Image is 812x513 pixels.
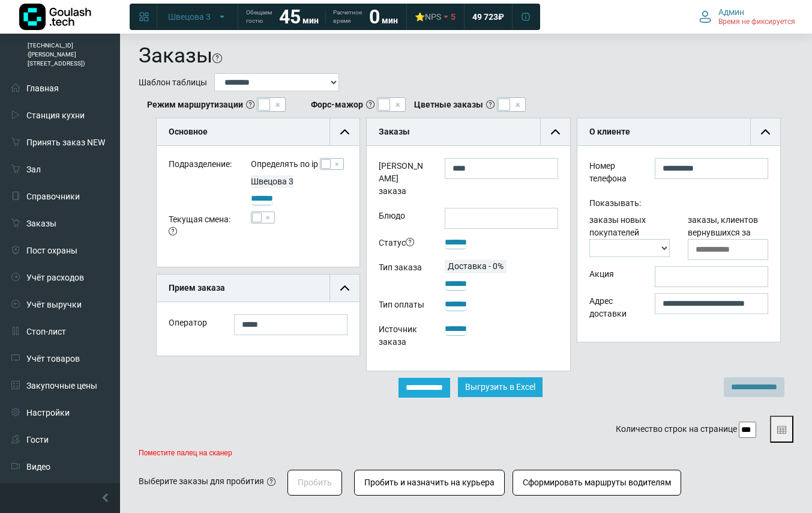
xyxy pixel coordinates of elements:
img: collapse [340,284,349,293]
div: Тип заказа [370,260,435,291]
div: Показывать: [580,195,777,214]
: Выгрузить в Excel [458,377,543,397]
p: Поместите палец на сканер [139,449,793,457]
span: Обещаем гостю [246,8,272,25]
b: Прием заказа [169,283,225,293]
a: ⭐NPS 5 [408,6,463,28]
span: Швецова 3 [251,177,293,186]
b: Заказы [379,127,410,136]
b: Форс-мажор [311,99,363,111]
label: [PERSON_NAME] заказа [370,158,435,202]
strong: 0 [369,5,380,28]
label: Оператор [169,317,207,329]
span: 49 723 [472,11,498,22]
img: collapse [761,127,770,136]
b: Основное [169,127,208,136]
span: Швецова 3 [168,11,211,22]
label: Блюдо [370,208,435,229]
div: Источник заказа [370,321,435,353]
span: Админ [718,7,744,17]
div: Статус [370,235,435,253]
span: ₽ [498,11,504,22]
div: Подразделение: [160,158,242,175]
div: заказы новых покупателей [580,214,679,260]
label: Определять по ip [251,158,318,171]
strong: 45 [279,5,301,28]
div: Текущая смена: [160,211,242,243]
h1: Заказы [139,43,212,68]
b: Режим маршрутизации [147,99,243,111]
div: Номер телефона [580,158,646,189]
span: мин [302,16,319,25]
label: Шаблон таблицы [139,76,207,89]
div: Адрес доставки [580,293,646,324]
span: NPS [425,12,441,22]
b: О клиенте [589,127,630,136]
div: ⭐ [415,11,441,22]
img: collapse [340,127,349,136]
button: Админ Время не фиксируется [692,4,802,29]
span: Расчетное время [333,8,362,25]
label: Количество строк на странице [616,423,737,436]
button: Пробить и назначить на курьера [354,470,505,496]
div: заказы, клиентов вернувшихся за [679,214,777,260]
span: Доставка - 0% [445,261,507,271]
span: мин [382,16,398,25]
div: Акция [580,266,646,287]
button: Пробить [287,470,342,496]
span: Время не фиксируется [718,17,795,27]
img: collapse [551,127,560,136]
button: Швецова 3 [161,7,234,26]
button: Сформировать маршруты водителям [513,470,681,496]
img: Логотип компании Goulash.tech [19,4,91,30]
a: Обещаем гостю 45 мин Расчетное время 0 мин [239,6,405,28]
div: Выберите заказы для пробития [139,475,264,488]
div: Тип оплаты [370,297,435,315]
span: 5 [451,11,456,22]
a: 49 723 ₽ [465,6,511,28]
b: Цветные заказы [414,99,483,111]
